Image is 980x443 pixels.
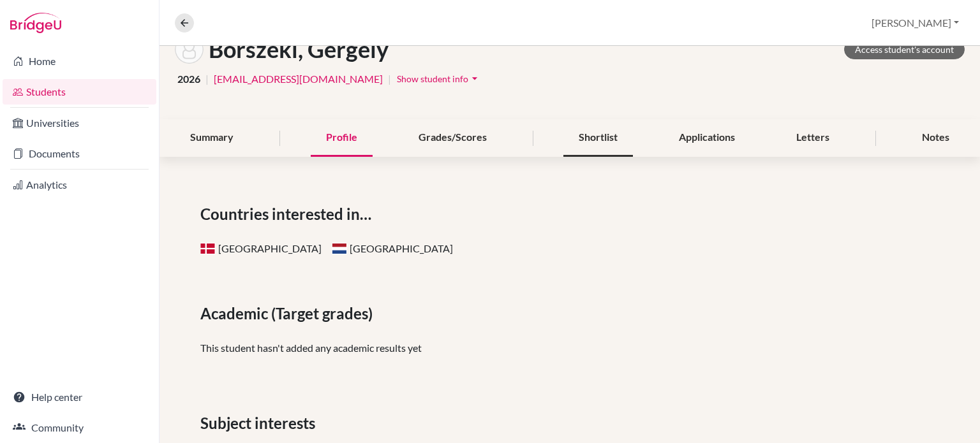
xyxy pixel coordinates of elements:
[10,13,61,33] img: Bridge-U
[781,119,845,157] div: Letters
[175,119,249,157] div: Summary
[563,119,633,157] div: Shortlist
[396,69,482,89] button: Show student infoarrow_drop_down
[3,384,156,410] a: Help center
[3,110,156,136] a: Universities
[664,119,750,157] div: Applications
[214,71,383,87] a: [EMAIL_ADDRESS][DOMAIN_NAME]
[866,11,965,35] button: [PERSON_NAME]
[311,119,373,157] div: Profile
[200,302,378,325] span: Academic (Target grades)
[177,71,200,87] span: 2026
[388,71,391,87] span: |
[3,172,156,198] a: Analytics
[200,412,320,435] span: Subject interests
[3,79,156,105] a: Students
[468,72,481,85] i: arrow_drop_down
[200,242,322,254] span: [GEOGRAPHIC_DATA]
[3,48,156,74] a: Home
[397,73,468,84] span: Show student info
[332,242,453,254] span: [GEOGRAPHIC_DATA]
[332,243,347,254] span: Netherlands
[209,36,389,63] h1: Borszéki, Gergely
[200,243,216,254] span: Denmark
[205,71,209,87] span: |
[907,119,965,157] div: Notes
[200,340,939,356] p: This student hasn't added any academic results yet
[175,35,204,64] img: Gergely Borszéki's avatar
[3,415,156,440] a: Community
[200,203,376,226] span: Countries interested in…
[844,40,965,59] a: Access student's account
[3,141,156,166] a: Documents
[403,119,502,157] div: Grades/Scores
